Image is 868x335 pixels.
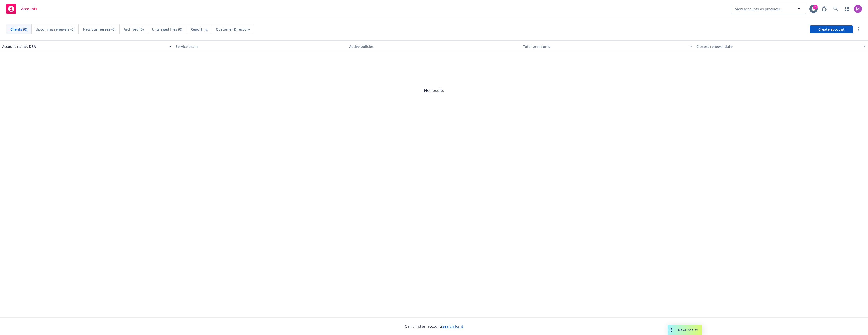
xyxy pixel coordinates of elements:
[694,40,868,52] button: Closest renewal date
[191,26,208,32] span: Reporting
[36,26,74,32] span: Upcoming renewals (0)
[442,324,463,329] a: Search for it
[668,325,674,335] div: Drag to move
[819,4,829,14] a: Report a Bug
[2,44,166,49] div: Account name, DBA
[21,7,37,11] span: Accounts
[854,5,862,13] img: photo
[668,325,702,335] button: Nova Assist
[521,40,694,52] button: Total premiums
[678,328,698,332] span: Nova Assist
[813,5,818,9] div: 9
[216,26,250,32] span: Customer Directory
[347,40,521,52] button: Active policies
[818,24,845,34] span: Create account
[124,26,144,32] span: Archived (0)
[523,44,687,49] div: Total premiums
[176,44,345,49] div: Service team
[405,324,463,329] span: Can't find an account?
[83,26,115,32] span: New businesses (0)
[10,26,27,32] span: Clients (0)
[696,44,860,49] div: Closest renewal date
[152,26,182,32] span: Untriaged files (0)
[735,6,783,12] span: View accounts as producer...
[4,2,39,16] a: Accounts
[842,4,852,14] a: Switch app
[831,4,841,14] a: Search
[856,26,862,32] a: more
[810,25,853,33] a: Create account
[174,40,347,52] button: Service team
[731,4,806,14] button: View accounts as producer...
[349,44,519,49] div: Active policies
